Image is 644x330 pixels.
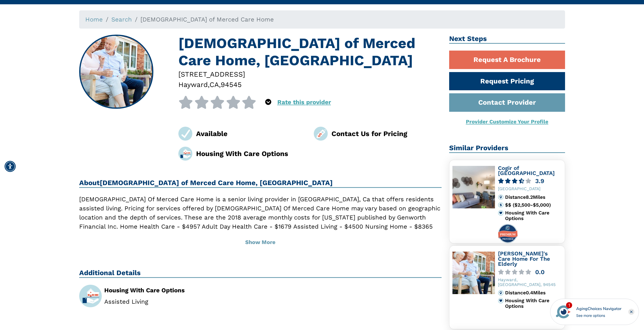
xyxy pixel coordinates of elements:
h2: Next Steps [449,35,565,44]
img: primary.svg [498,298,504,303]
button: Show More [79,234,442,250]
nav: breadcrumb [79,10,565,29]
p: [DEMOGRAPHIC_DATA] Of Merced Care Home is a senior living provider in [GEOGRAPHIC_DATA], Ca that ... [79,195,442,240]
div: Housing With Care Options [505,210,562,221]
a: Contact Provider [449,93,565,112]
div: Housing With Care Options [104,287,257,293]
div: See more options [576,313,621,318]
span: CA [210,80,219,89]
li: Assisted Living [104,299,257,305]
a: Rate this provider [277,99,331,106]
img: distance.svg [498,194,504,200]
div: Popover trigger [265,96,271,109]
a: Cogir of [GEOGRAPHIC_DATA] [498,165,555,177]
div: AgingChoices Navigator [576,306,621,312]
a: Search [111,16,132,23]
div: 94545 [221,79,242,90]
span: Hayward [178,80,208,89]
h2: Additional Details [79,269,442,278]
img: premium-profile-badge.svg [498,224,518,243]
a: Request Pricing [449,72,565,91]
a: 0.0 [498,269,562,275]
img: primary.svg [498,210,504,216]
div: [GEOGRAPHIC_DATA] [498,186,562,191]
img: cost.svg [498,202,504,208]
div: Hayward, [GEOGRAPHIC_DATA], 94545 [498,277,562,287]
div: 1 [566,302,572,308]
a: 3.9 [498,178,562,184]
div: Contact Us for Pricing [331,128,442,139]
div: Distance 0.4 Miles [505,290,562,296]
div: 0.0 [535,269,545,275]
div: Housing With Care Options [196,148,306,159]
a: Provider Customize Your Profile [466,119,548,125]
div: [STREET_ADDRESS] [178,69,442,79]
h2: Similar Providers [449,144,565,153]
div: Accessibility Menu [5,161,16,172]
span: , [219,80,221,89]
div: Housing With Care Options [505,298,562,309]
img: avatar [555,303,572,320]
div: Close [628,309,634,315]
div: Available [196,128,306,139]
div: Distance 8.2 Miles [505,194,562,200]
img: Lady of Merced Care Home, Hayward CA [80,35,153,108]
span: , [208,80,210,89]
a: [PERSON_NAME]'s Care Home For The Elderly [498,250,550,267]
a: Home [85,16,103,23]
h2: About [DEMOGRAPHIC_DATA] of Merced Care Home, [GEOGRAPHIC_DATA] [79,179,442,188]
a: Request A Brochure [449,51,565,69]
span: [DEMOGRAPHIC_DATA] of Merced Care Home [140,16,274,23]
img: distance.svg [498,290,504,296]
div: 3.9 [535,178,544,184]
div: $$ ($2,500-$5,000) [505,202,562,208]
h1: [DEMOGRAPHIC_DATA] of Merced Care Home, [GEOGRAPHIC_DATA] [178,35,442,69]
